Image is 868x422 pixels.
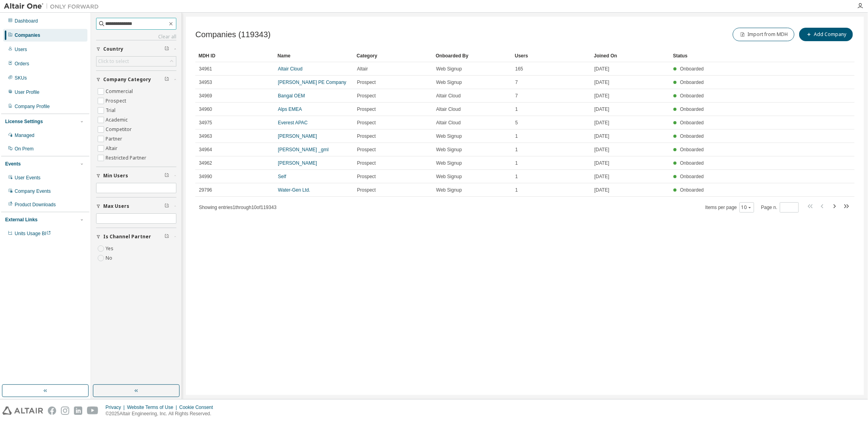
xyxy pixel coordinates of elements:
label: Academic [106,115,129,125]
a: Everest APAC [278,120,308,125]
div: Company Profile [15,103,50,110]
a: Alps EMEA [278,106,302,112]
span: Prospect [357,79,376,86]
span: 34960 [199,106,212,112]
span: Altair Cloud [436,120,461,126]
span: Web Signup [436,79,462,86]
span: Web Signup [436,173,462,180]
span: Prospect [357,173,376,180]
div: Click to select [98,58,129,65]
button: Import from MDH [733,28,794,41]
label: Trial [106,106,117,115]
div: Events [5,161,21,167]
img: Altair One [4,2,103,10]
span: Onboarded [680,120,704,125]
a: [PERSON_NAME] [278,133,317,139]
button: Max Users [96,198,176,215]
a: Clear all [96,34,176,40]
label: Yes [106,244,115,253]
div: Companies [15,32,40,38]
span: Clear filter [165,46,169,52]
span: Onboarded [680,174,704,179]
div: Product Downloads [15,201,56,208]
img: youtube.svg [87,407,98,415]
span: Prospect [357,146,376,153]
span: [DATE] [594,66,609,72]
span: 34963 [199,133,212,139]
div: Company Events [15,188,51,194]
span: 34969 [199,93,212,99]
a: [PERSON_NAME] _gml [278,147,329,152]
span: Company Category [103,76,151,83]
span: Web Signup [436,160,462,166]
span: 1 [515,173,518,180]
span: 29796 [199,187,212,193]
span: [DATE] [594,79,609,86]
span: Clear filter [165,234,169,240]
div: Users [515,49,588,62]
span: 34962 [199,160,212,166]
div: Managed [15,132,34,139]
span: Min Users [103,173,128,179]
div: License Settings [5,118,43,125]
label: Competitor [106,125,133,134]
div: Cookie Consent [179,404,217,411]
span: Onboarded [680,93,704,99]
div: Website Terms of Use [127,404,179,411]
span: Is Channel Partner [103,234,151,240]
a: [PERSON_NAME] PE Company [278,80,346,85]
img: linkedin.svg [74,407,82,415]
span: [DATE] [594,133,609,139]
span: Prospect [357,120,376,126]
button: 10 [741,204,752,211]
div: MDH ID [199,49,271,62]
div: User Profile [15,89,40,95]
a: [PERSON_NAME] [278,160,317,166]
div: Orders [15,61,29,67]
span: [DATE] [594,120,609,126]
span: 165 [515,66,523,72]
span: Prospect [357,133,376,139]
label: Altair [106,144,119,153]
span: [DATE] [594,160,609,166]
span: 7 [515,79,518,86]
p: © 2025 Altair Engineering, Inc. All Rights Reserved. [106,411,218,417]
label: Partner [106,134,124,144]
div: External Links [5,217,38,223]
span: Altair Cloud [436,106,461,112]
span: 34961 [199,66,212,72]
div: Name [278,49,350,62]
span: Onboarded [680,147,704,152]
span: Web Signup [436,66,462,72]
span: Items per page [705,202,754,213]
span: Clear filter [165,203,169,209]
div: Category [357,49,429,62]
div: Click to select [96,57,176,66]
div: Users [15,46,27,53]
span: [DATE] [594,93,609,99]
img: instagram.svg [61,407,69,415]
span: 1 [515,106,518,112]
div: SKUs [15,75,27,81]
span: 1 [515,160,518,166]
span: Clear filter [165,76,169,83]
span: Web Signup [436,133,462,139]
span: Page n. [761,202,799,213]
label: Prospect [106,96,128,106]
span: 7 [515,93,518,99]
div: Dashboard [15,18,38,24]
div: Status [673,49,807,62]
span: Onboarded [680,187,704,193]
button: Add Company [799,28,853,41]
span: Showing entries 1 through 10 of 119343 [199,205,276,210]
span: [DATE] [594,146,609,153]
span: 1 [515,146,518,153]
img: facebook.svg [48,407,56,415]
span: Web Signup [436,146,462,153]
div: User Events [15,175,40,181]
span: Prospect [357,106,376,112]
span: 34975 [199,120,212,126]
div: Onboarded By [436,49,509,62]
span: 34964 [199,146,212,153]
span: Onboarded [680,80,704,85]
